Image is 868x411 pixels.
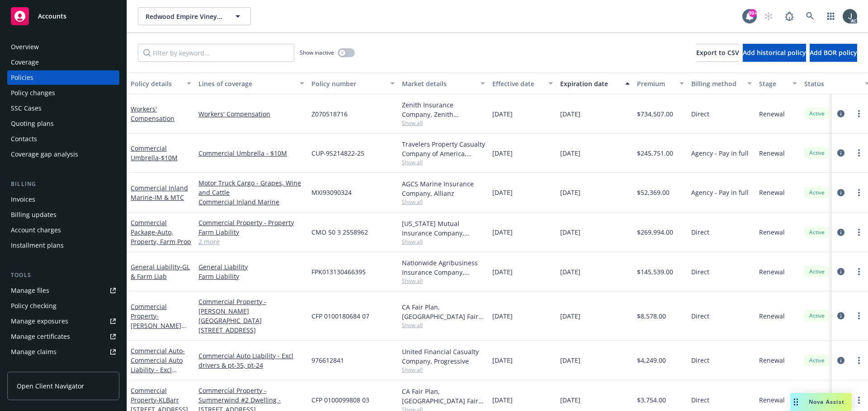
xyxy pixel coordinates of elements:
div: 99+ [749,9,757,17]
span: Nova Assist [809,398,844,406]
span: FPK013130466395 [311,267,366,277]
div: SSC Cases [11,101,42,115]
div: Quoting plans [11,116,54,131]
div: United Financial Casualty Company, Progressive [402,347,485,366]
div: Policy checking [11,299,57,313]
a: more [854,266,864,277]
div: Manage files [11,283,49,298]
div: Manage exposures [11,314,68,328]
div: Policy changes [11,86,55,100]
span: $734,507.00 [637,109,673,119]
div: Zenith Insurance Company, Zenith ([GEOGRAPHIC_DATA]) [402,100,485,119]
span: Show all [402,198,485,206]
a: Commercial Package [131,218,191,246]
span: CMO 50 3 2558962 [311,227,368,237]
span: Direct [691,109,709,119]
a: more [854,395,864,406]
a: Motor Truck Cargo - Grapes, Wine and Cattle [198,178,304,197]
a: circleInformation [835,355,846,366]
div: Policy number [311,79,385,88]
a: Coverage [7,55,119,69]
span: Redwood Empire Vineyard Management, Inc. [146,12,224,21]
a: more [854,310,864,321]
span: Show inactive [300,49,334,56]
div: Coverage gap analysis [11,147,78,162]
a: Overview [7,40,119,54]
a: circleInformation [835,187,846,198]
span: $4,249.00 [637,356,666,365]
button: Add BOR policy [810,44,857,62]
a: Manage exposures [7,314,119,328]
a: Contacts [7,132,119,146]
a: Commercial Property [131,302,188,339]
span: Show all [402,277,485,285]
a: Invoices [7,192,119,207]
span: $8,578.00 [637,311,666,321]
span: Renewal [759,227,785,237]
button: Effective date [489,73,557,94]
a: Commercial Property - [PERSON_NAME][GEOGRAPHIC_DATA][STREET_ADDRESS] [198,297,304,335]
div: Invoices [11,192,35,207]
span: Agency - Pay in full [691,188,749,197]
a: Commercial Property - Property [198,218,304,227]
button: Policy number [308,73,398,94]
div: Expiration date [560,79,620,88]
div: [US_STATE] Mutual Insurance Company, [US_STATE] Mutual Insurance [402,219,485,238]
div: Policies [11,70,33,85]
span: Active [808,312,826,320]
button: Policy details [127,73,195,94]
a: Policy checking [7,299,119,313]
span: Direct [691,311,709,321]
a: SSC Cases [7,101,119,115]
div: Nationwide Agribusiness Insurance Company, Nationwide Insurance Company [402,258,485,277]
div: Installment plans [11,238,64,253]
a: Commercial Inland Marine [131,184,188,202]
a: circleInformation [835,310,846,321]
span: Renewal [759,395,785,405]
span: Renewal [759,311,785,321]
a: Account charges [7,223,119,237]
span: $245,751.00 [637,148,673,158]
span: [DATE] [560,188,580,197]
span: [DATE] [492,356,513,365]
div: Tools [7,271,119,280]
span: - [PERSON_NAME] [STREET_ADDRESS] [131,312,188,339]
span: [DATE] [492,395,513,405]
a: Commercial Auto Liability - Excl drivers & pt-35, pt-24 [198,351,304,370]
div: Manage certificates [11,329,70,344]
span: $3,754.00 [637,395,666,405]
button: Billing method [688,73,755,94]
span: Renewal [759,148,785,158]
span: $52,369.00 [637,188,670,197]
span: Direct [691,267,709,277]
span: [DATE] [492,227,513,237]
div: Premium [637,79,674,88]
span: Renewal [759,267,785,277]
div: Coverage [11,55,39,69]
div: Status [804,79,859,88]
span: [DATE] [560,109,580,119]
a: Policy changes [7,86,119,100]
div: Account charges [11,223,61,237]
div: CA Fair Plan, [GEOGRAPHIC_DATA] Fair plan [402,387,485,406]
a: Installment plans [7,238,119,253]
span: Direct [691,227,709,237]
div: Contacts [11,132,37,146]
a: Policies [7,70,119,85]
div: Billing [7,180,119,189]
button: Nova Assist [790,393,852,411]
div: Overview [11,40,39,54]
div: CA Fair Plan, [GEOGRAPHIC_DATA] Fair plan [402,302,485,321]
button: Add historical policy [743,44,806,62]
a: more [854,355,864,366]
a: circleInformation [835,266,846,277]
span: [DATE] [560,356,580,365]
span: Renewal [759,356,785,365]
span: Z070518716 [311,109,348,119]
a: Workers' Compensation [198,109,304,119]
div: Billing updates [11,208,57,222]
span: Open Client Navigator [17,381,84,391]
div: Drag to move [790,393,802,411]
span: - Commercial Auto Liability - Excl drivers & pt-35, pt-24 [131,346,188,393]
